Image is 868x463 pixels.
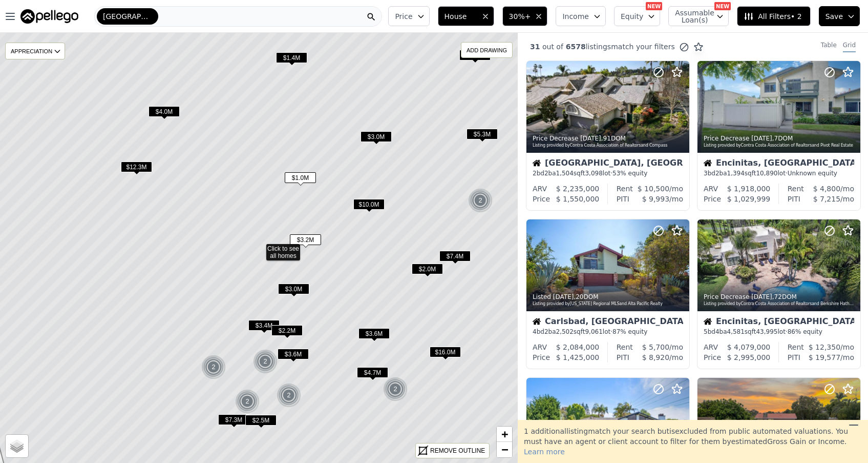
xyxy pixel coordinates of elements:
img: g1.png [383,377,408,401]
time: 2025-08-26 05:09 [751,135,772,142]
div: /mo [633,342,683,352]
span: 30%+ [509,11,531,22]
a: Price Decrease [DATE],72DOMListing provided byContra Costa Association of Realtorsand Berkshire H... [697,219,860,369]
button: Income [556,6,606,26]
div: Encinitas, [GEOGRAPHIC_DATA] [704,159,854,169]
div: $3.4M [248,320,280,335]
span: Save [825,11,843,22]
span: 3,098 [585,170,602,177]
div: $4.7M [357,367,388,382]
img: House [533,317,541,326]
div: $16.0M [430,347,461,361]
div: 2 [277,383,301,408]
div: 2 [383,377,408,401]
div: ARV [704,184,718,194]
span: $3.4M [248,320,280,331]
span: $ 4,079,000 [727,343,771,351]
div: out of listings [518,42,704,52]
span: $1.0M [285,172,316,183]
span: $ 7,215 [813,195,840,203]
div: NEW [714,2,731,10]
button: Price [388,6,429,26]
img: g1.png [235,389,260,414]
a: Price Decrease [DATE],91DOMListing provided byContra Costa Association of Realtorsand CompassHous... [526,61,689,211]
span: $3.0M [361,131,392,142]
div: Rent [788,184,804,194]
div: 2 [253,349,278,374]
div: Listed , 20 DOM [533,293,684,301]
div: $4.0M [149,106,180,121]
span: $ 10,500 [638,185,669,193]
span: $ 1,550,000 [556,195,600,203]
span: $ 2,235,000 [556,185,600,193]
span: $1.9M [459,50,491,61]
div: $3.0M [278,284,309,298]
button: House [438,6,494,26]
div: /mo [629,194,683,204]
a: Layers [6,435,28,457]
span: + [501,428,508,440]
div: /mo [804,342,854,352]
div: Listing provided by [US_STATE] Regional MLS and Alta Pacific Realty [533,301,684,307]
span: $ 1,425,000 [556,353,600,361]
span: $ 4,800 [813,185,840,193]
span: 6578 [563,43,586,51]
div: Listing provided by Contra Costa Association of Realtors and Pivot Real Estate [704,143,855,149]
span: $ 12,350 [809,343,840,351]
span: $3.6M [278,349,309,359]
span: $7.3M [218,414,249,425]
div: PITI [788,352,800,363]
span: Assumable Loan(s) [675,9,708,24]
div: $7.4M [439,251,471,266]
time: 2025-08-24 00:00 [553,293,574,300]
span: Learn more [524,448,565,456]
div: 2 bd 2 ba sqft lot · 53% equity [533,169,683,177]
div: [GEOGRAPHIC_DATA], [GEOGRAPHIC_DATA] [533,159,683,169]
a: Listed [DATE],20DOMListing provided by[US_STATE] Regional MLSand Alta Pacific RealtyHouseCarlsbad... [526,219,689,369]
div: /mo [629,352,683,363]
div: PITI [617,352,629,363]
div: Carlsbad, [GEOGRAPHIC_DATA] [533,317,683,328]
span: $4.7M [357,367,388,378]
span: 10,890 [756,170,777,177]
div: $3.2M [290,234,321,249]
img: House [704,159,712,167]
div: Listing provided by Contra Costa Association of Realtors and Compass [533,143,684,149]
span: 9,061 [585,328,602,335]
span: $ 1,029,999 [727,195,771,203]
div: $2.0M [412,264,443,278]
div: $2.2M [271,325,303,340]
span: $3.0M [278,284,309,294]
time: 2025-08-22 04:19 [751,293,772,300]
span: All Filters • 2 [744,11,801,22]
div: Price Decrease , 7 DOM [704,134,855,143]
span: − [501,443,508,456]
div: $12.3M [121,162,152,176]
img: g1.png [468,188,493,213]
div: $1.0M [285,172,316,187]
span: 43,995 [756,328,777,335]
span: $2.0M [412,264,443,274]
div: Price [533,194,550,204]
div: Rent [617,184,633,194]
div: Grid [843,41,856,52]
div: 2 [201,355,226,379]
div: $2.5M [245,415,277,430]
div: 3 bd 2 ba sqft lot · Unknown equity [704,169,854,177]
span: Income [562,11,589,22]
span: $4.0M [149,106,180,117]
div: Price [704,194,721,204]
span: $ 9,993 [642,195,669,203]
img: Pellego [20,9,78,24]
div: ADD DRAWING [461,43,512,57]
span: $ 8,920 [642,353,669,361]
span: [GEOGRAPHIC_DATA] [103,11,152,22]
div: APPRECIATION [5,43,65,59]
span: $ 1,918,000 [727,185,771,193]
div: /mo [800,194,854,204]
a: Zoom out [497,442,512,457]
div: /mo [804,184,854,194]
a: Zoom in [497,427,512,442]
span: $2.5M [245,415,277,426]
div: Table [821,41,837,52]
